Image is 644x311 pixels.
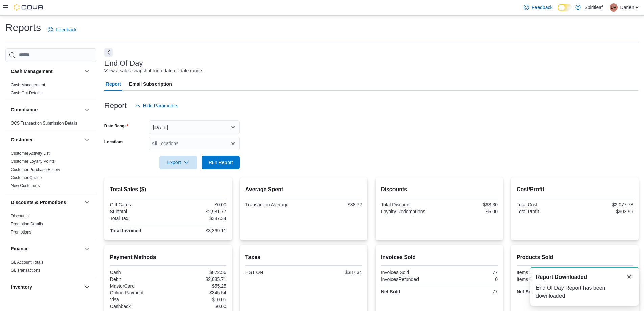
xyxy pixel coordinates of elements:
h2: Taxes [245,253,362,261]
button: Customer [83,136,91,144]
span: New Customers [11,183,40,188]
div: $0.00 [169,202,226,207]
span: Customer Loyalty Points [11,159,55,164]
div: $55.25 [169,283,226,289]
div: 0 [440,276,498,282]
span: Promotions [11,229,31,235]
button: Compliance [11,106,81,113]
div: Visa [110,297,167,302]
a: GL Account Totals [11,260,43,265]
img: Cova [14,4,44,11]
span: Export [163,156,193,169]
p: Darien P [620,3,639,12]
a: New Customers [11,183,40,188]
div: End Of Day Report has been downloaded [536,284,633,300]
label: Date Range [104,123,128,129]
button: Discounts & Promotions [11,199,81,206]
span: Feedback [532,4,552,11]
div: -$68.30 [440,202,498,207]
div: Cash Management [5,81,96,100]
div: Total Discount [381,202,438,207]
div: Notification [536,273,633,281]
button: [DATE] [149,120,240,134]
div: Subtotal [110,209,167,214]
a: GL Transactions [11,268,40,273]
button: Customer [11,136,81,143]
a: Promotion Details [11,222,43,226]
div: Invoices Sold [381,270,438,275]
span: Cash Out Details [11,90,42,96]
h3: Report [104,102,127,110]
strong: Net Sold [381,289,400,294]
div: Online Payment [110,290,167,295]
div: Customer [5,149,96,193]
h2: Total Sales ($) [110,185,226,194]
div: Gift Cards [110,202,167,207]
span: Hide Parameters [143,102,178,109]
div: HST ON [245,270,303,275]
a: Customer Queue [11,175,42,180]
a: Cash Out Details [11,91,42,95]
div: InvoicesRefunded [381,276,438,282]
button: Cash Management [11,68,81,75]
span: Promotion Details [11,221,43,227]
span: Run Report [209,159,233,166]
label: Locations [104,139,124,145]
div: Total Tax [110,216,167,221]
div: Finance [5,258,96,277]
a: Discounts [11,214,29,218]
div: Discounts & Promotions [5,212,96,239]
div: Loyalty Redemptions [381,209,438,214]
div: 77 [440,270,498,275]
a: Customer Purchase History [11,167,61,172]
a: Promotions [11,230,31,235]
span: Discounts [11,213,29,219]
h2: Discounts [381,185,498,194]
div: $0.00 [169,304,226,309]
h1: Reports [5,21,41,35]
span: DP [611,3,616,12]
span: Feedback [56,26,76,33]
input: Dark Mode [558,4,572,11]
p: Spiritleaf [584,3,602,12]
div: Cashback [110,304,167,309]
h3: Discounts & Promotions [11,199,66,206]
div: View a sales snapshot for a date or date range. [104,67,204,74]
button: Run Report [202,156,240,169]
div: $3,369.11 [169,228,226,234]
span: OCS Transaction Submission Details [11,120,77,126]
h3: Compliance [11,106,38,113]
div: $38.72 [305,202,362,207]
p: | [605,3,607,12]
button: Compliance [83,106,91,114]
div: Compliance [5,119,96,130]
span: Customer Activity List [11,151,50,156]
button: Export [159,156,197,169]
div: -$5.00 [440,209,498,214]
div: $2,077.78 [576,202,633,207]
div: $2,085.71 [169,276,226,282]
button: Finance [83,245,91,253]
div: $903.99 [576,209,633,214]
div: Total Cost [517,202,574,207]
button: Open list of options [230,141,236,146]
div: $872.56 [169,270,226,275]
button: Dismiss toast [625,273,633,281]
h2: Payment Methods [110,253,226,261]
h3: Customer [11,136,33,143]
button: Inventory [83,283,91,291]
div: $387.34 [169,216,226,221]
div: 77 [440,289,498,294]
button: Next [104,48,113,57]
h3: Inventory [11,284,32,290]
div: $387.34 [305,270,362,275]
div: Debit [110,276,167,282]
a: Feedback [521,1,555,14]
div: $10.05 [169,297,226,302]
span: Customer Queue [11,175,42,180]
a: Customer Loyalty Points [11,159,55,164]
div: Total Profit [517,209,574,214]
div: $345.54 [169,290,226,295]
a: Customer Activity List [11,151,50,156]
